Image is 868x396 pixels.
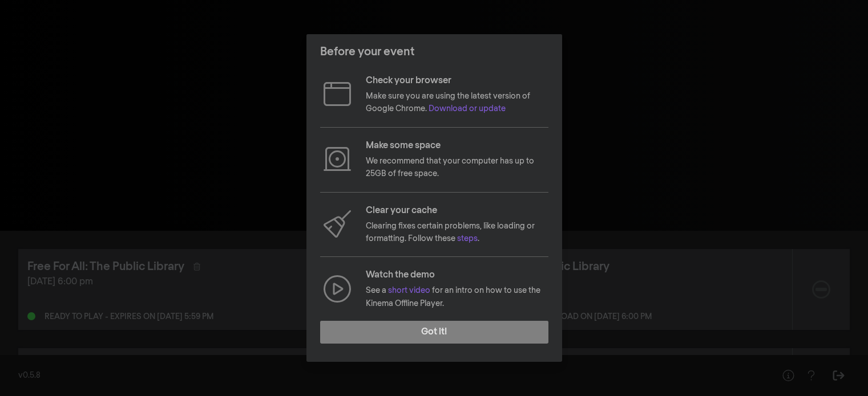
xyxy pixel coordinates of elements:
[366,204,548,218] p: Clear your cache
[366,155,548,181] p: We recommend that your computer has up to 25GB of free space.
[457,235,478,243] a: steps
[366,139,548,153] p: Make some space
[320,321,548,344] button: Got it!
[366,220,548,246] p: Clearing fixes certain problems, like loading or formatting. Follow these .
[388,287,430,295] a: short video
[366,90,548,116] p: Make sure you are using the latest version of Google Chrome.
[306,34,562,70] header: Before your event
[429,105,506,113] a: Download or update
[366,284,548,310] p: See a for an intro on how to use the Kinema Offline Player.
[366,268,548,282] p: Watch the demo
[366,74,548,88] p: Check your browser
